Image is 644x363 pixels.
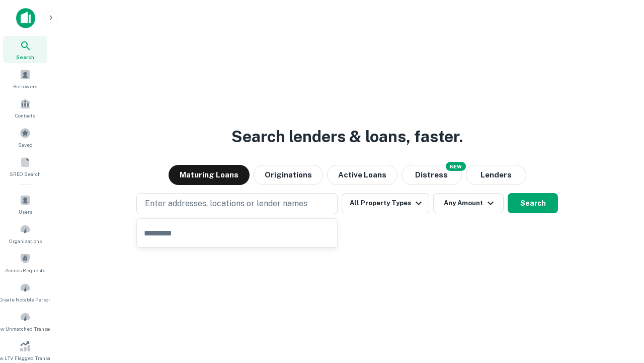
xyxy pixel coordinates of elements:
[446,162,466,171] div: NEW
[3,249,47,276] a: Access Requests
[508,193,558,213] button: Search
[3,191,47,218] a: Users
[3,36,47,63] a: Search
[15,111,35,119] span: Contacts
[3,220,47,247] a: Organizations
[19,208,32,216] span: Users
[9,237,42,245] span: Organizations
[3,65,47,92] a: Borrowers
[145,198,307,210] p: Enter addresses, locations or lender names
[342,193,429,213] button: All Property Types
[401,165,462,185] button: Search distressed loans with lien and other non-mortgage details.
[327,165,397,185] button: Active Loans
[3,308,47,335] a: Review Unmatched Transactions
[433,193,504,213] button: Any Amount
[10,170,41,178] span: SREO Search
[5,266,45,274] span: Access Requests
[16,8,35,28] img: capitalize-icon.png
[594,282,644,331] iframe: Chat Widget
[3,278,47,306] a: Create Notable Person
[231,125,463,149] h3: Search lenders & loans, faster.
[466,165,526,185] button: Lenders
[3,153,47,180] a: SREO Search
[136,193,338,214] button: Enter addresses, locations or lender names
[169,165,250,185] button: Maturing Loans
[18,141,33,149] span: Saved
[254,165,323,185] button: Originations
[3,124,47,151] a: Saved
[13,82,37,90] span: Borrowers
[3,94,47,122] a: Contacts
[16,53,34,61] span: Search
